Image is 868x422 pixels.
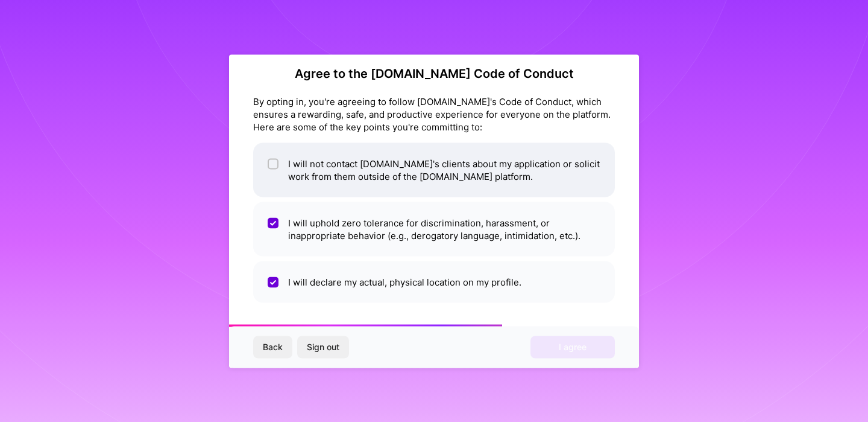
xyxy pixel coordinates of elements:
button: Back [253,336,292,358]
h2: Agree to the [DOMAIN_NAME] Code of Conduct [253,66,615,80]
span: Back [263,341,283,353]
li: I will declare my actual, physical location on my profile. [253,261,615,302]
span: Sign out [307,341,339,353]
div: By opting in, you're agreeing to follow [DOMAIN_NAME]'s Code of Conduct, which ensures a rewardin... [253,95,615,133]
li: I will uphold zero tolerance for discrimination, harassment, or inappropriate behavior (e.g., der... [253,202,615,256]
button: Sign out [297,336,349,358]
li: I will not contact [DOMAIN_NAME]'s clients about my application or solicit work from them outside... [253,142,615,197]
